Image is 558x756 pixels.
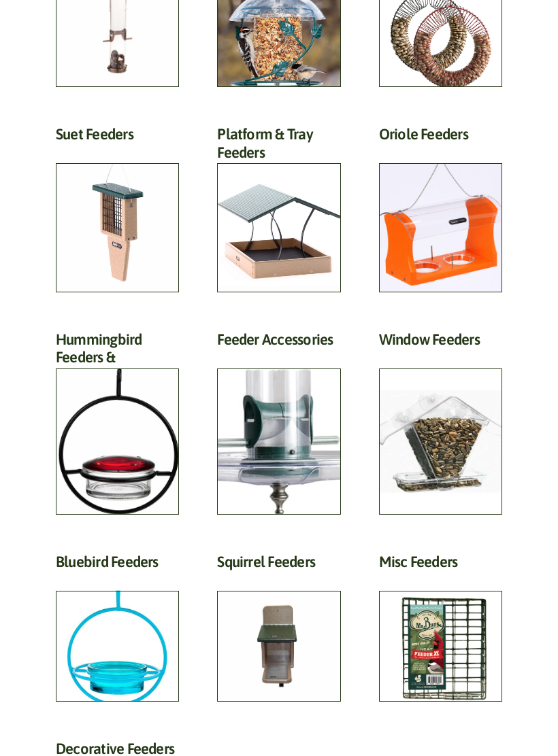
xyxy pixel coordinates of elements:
[217,553,340,702] a: Visit product category Squirrel Feeders
[217,330,340,515] a: Visit product category Feeder Accessories
[217,125,340,292] a: Visit product category Platform & Tray Feeders
[379,125,502,292] a: Visit product category Oriole Feeders
[379,553,502,702] a: Visit product category Misc Feeders
[379,125,502,150] h2: Oriole Feeders
[379,330,502,356] h2: Window Feeders
[217,125,340,169] h2: Platform & Tray Feeders
[56,553,179,578] h2: Bluebird Feeders
[56,330,179,392] h2: Hummingbird Feeders & Accessories
[56,125,179,292] a: Visit product category Suet Feeders
[379,330,502,515] a: Visit product category Window Feeders
[56,125,179,150] h2: Suet Feeders
[379,553,502,578] h2: Misc Feeders
[217,330,340,356] h2: Feeder Accessories
[56,330,179,515] a: Visit product category Hummingbird Feeders & Accessories
[56,553,179,702] a: Visit product category Bluebird Feeders
[217,553,340,578] h2: Squirrel Feeders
